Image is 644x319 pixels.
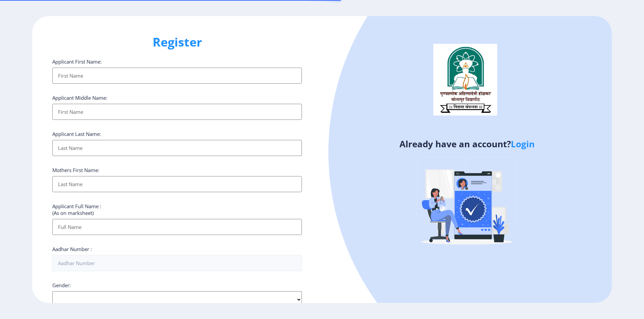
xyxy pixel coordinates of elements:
label: Applicant Last Name: [52,131,101,137]
img: logo [433,44,497,115]
img: Verified-rafiki.svg [408,144,526,261]
input: Aadhar Number [52,255,302,271]
label: Aadhar Number : [52,246,92,252]
label: Applicant First Name: [52,58,102,65]
input: Last Name [52,140,302,156]
input: First Name [52,68,302,84]
input: First Name [52,104,302,120]
input: Last Name [52,176,302,192]
label: Applicant Full Name : (As on marksheet) [52,203,101,216]
a: Login [511,138,535,150]
label: Gender: [52,282,71,289]
label: Applicant Middle Name: [52,94,107,101]
input: Full Name [52,219,302,235]
label: Mothers First Name: [52,167,99,173]
h4: Already have an account? [327,139,607,149]
h1: Register [52,34,302,50]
